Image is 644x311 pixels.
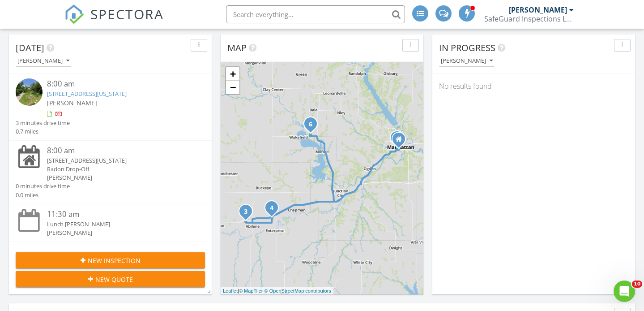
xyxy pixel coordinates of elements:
[90,4,164,23] span: SPECTORA
[226,81,239,94] a: Zoom out
[509,5,567,14] div: [PERSON_NAME]
[632,281,642,288] span: 10
[47,90,127,98] a: [STREET_ADDRESS][US_STATE]
[16,191,70,199] div: 0.0 miles
[47,209,189,220] div: 11:30 am
[16,271,205,287] button: New Quote
[16,145,205,199] a: 8:00 am [STREET_ADDRESS][US_STATE] Radon Drop-Off [PERSON_NAME] 0 minutes drive time 0.0 miles
[64,4,84,24] img: The Best Home Inspection Software - Spectora
[17,58,69,64] div: [PERSON_NAME]
[439,55,495,67] button: [PERSON_NAME]
[309,121,312,128] i: 6
[311,124,316,129] div: 2298 8th Rd, Clay Center, KS 67432
[47,165,189,173] div: Radon Drop-Off
[47,78,189,90] div: 8:00 am
[47,229,189,237] div: [PERSON_NAME]
[264,288,331,294] a: © OpenStreetMap contributors
[226,67,239,81] a: Zoom in
[441,58,493,64] div: [PERSON_NAME]
[399,139,404,144] div: 412 S 15th Street, Manhattan KS 66502
[227,42,247,54] span: Map
[16,127,70,136] div: 0.7 miles
[47,173,189,182] div: [PERSON_NAME]
[47,145,189,156] div: 8:00 am
[16,182,70,190] div: 0 minutes drive time
[439,42,495,54] span: In Progress
[614,281,635,302] iframe: Intercom live chat
[95,275,133,284] span: New Quote
[47,99,97,107] span: [PERSON_NAME]
[64,12,164,31] a: SPECTORA
[16,252,205,268] button: New Inspection
[47,220,189,229] div: Lunch [PERSON_NAME]
[244,209,247,215] i: 3
[226,5,405,23] input: Search everything...
[484,14,574,23] div: SafeGuard Inspections LLC
[223,288,238,294] a: Leaflet
[272,207,277,213] div: 2403 Lark Rd , Abilene, KS 67410
[432,74,635,98] div: No results found
[47,156,189,165] div: [STREET_ADDRESS][US_STATE]
[239,288,263,294] a: © MapTiler
[16,78,43,105] img: streetview
[16,55,71,67] button: [PERSON_NAME]
[88,256,141,265] span: New Inspection
[16,42,44,54] span: [DATE]
[270,205,273,212] i: 4
[16,78,205,136] a: 8:00 am [STREET_ADDRESS][US_STATE] [PERSON_NAME] 3 minutes drive time 0.7 miles
[221,287,333,295] div: |
[246,211,251,216] div: 1801 NW 17th St, Abilene, KS 67410
[16,119,70,127] div: 3 minutes drive time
